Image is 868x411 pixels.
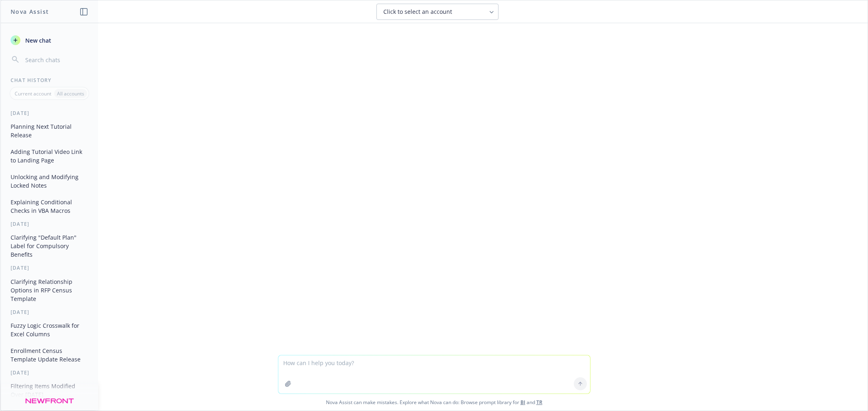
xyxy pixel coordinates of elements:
[1,77,98,84] div: Chat History
[376,4,498,20] button: Click to select an account
[7,379,92,401] button: Filtering Items Modified Over [DATE]
[7,120,92,142] button: Planning Next Tutorial Release
[7,145,92,167] button: Adding Tutorial Video Link to Landing Page
[383,8,452,16] span: Click to select an account
[7,319,92,341] button: Fuzzy Logic Crosswalk for Excel Columns
[536,399,542,406] a: TR
[1,110,98,117] div: [DATE]
[7,344,92,366] button: Enrollment Census Template Update Release
[7,275,92,305] button: Clarifying Relationship Options in RFP Census Template
[1,264,98,271] div: [DATE]
[15,90,51,97] p: Current account
[24,54,88,65] input: Search chats
[7,170,92,192] button: Unlocking and Modifying Locked Notes
[7,33,92,48] button: New chat
[1,221,98,227] div: [DATE]
[520,399,525,406] a: BI
[7,231,92,261] button: Clarifying "Default Plan" Label for Compulsory Benefits
[11,7,49,16] h1: Nova Assist
[7,195,92,217] button: Explaining Conditional Checks in VBA Macros
[57,90,84,97] p: All accounts
[4,394,864,411] span: Nova Assist can make mistakes. Explore what Nova can do: Browse prompt library for and
[24,36,51,45] span: New chat
[1,309,98,316] div: [DATE]
[1,369,98,376] div: [DATE]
